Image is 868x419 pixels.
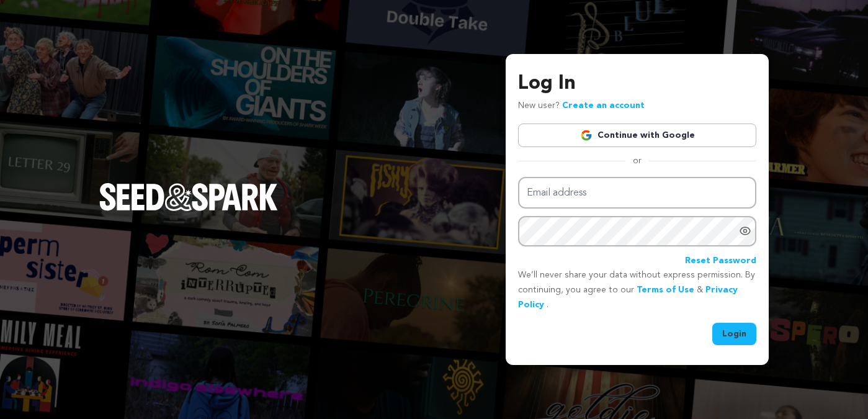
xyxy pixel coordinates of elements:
img: Seed&Spark Logo [99,183,278,210]
p: New user? [518,99,645,114]
input: Email address [518,177,756,209]
a: Seed&Spark Homepage [99,183,278,235]
a: Create an account [562,101,645,110]
a: Terms of Use [637,286,694,294]
button: Login [712,323,756,345]
a: Privacy Policy [518,286,738,309]
h3: Log In [518,69,756,99]
img: Google logo [580,129,593,142]
a: Reset Password [685,254,756,269]
p: We’ll never share your data without express permission. By continuing, you agree to our & . [518,268,756,312]
span: or [625,155,649,167]
a: Continue with Google [518,124,756,147]
a: Show password as plain text. Warning: this will display your password on the screen. [739,225,751,237]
